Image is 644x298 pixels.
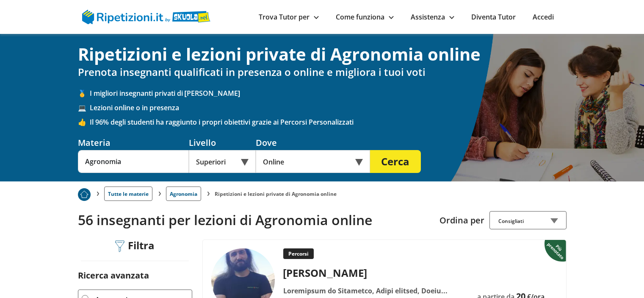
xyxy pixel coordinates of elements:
[78,181,567,201] nav: breadcrumb d-none d-tablet-block
[256,137,370,148] div: Dove
[115,240,124,252] img: Filtra filtri mobile
[78,270,149,281] label: Ricerca avanzata
[256,150,370,173] div: Online
[259,12,319,22] a: Trova Tutor per
[166,187,201,201] a: Agronomia
[336,12,394,22] a: Come funziona
[78,44,567,64] h1: Ripetizioni e lezioni private di Agronomia online
[112,240,158,253] div: Filtra
[78,117,90,127] span: 👍
[280,285,459,297] div: Loremipsum do Sitametco, Adipi elitsed, Doeiu temp, Incididuntutl, Etdolore 9, Magnaali 9, Enimad...
[82,10,210,24] img: logo Skuola.net | Ripetizioni.it
[533,12,554,22] a: Accedi
[78,66,567,78] h2: Prenota insegnanti qualificati in presenza o online e migliora i tuoi voti
[544,239,568,262] img: Piu prenotato
[78,89,90,98] span: 🥇
[411,12,454,22] a: Assistenza
[283,248,314,259] p: Percorsi
[90,117,567,127] span: Il 96% degli studenti ha raggiunto i propri obiettivi grazie ai Percorsi Personalizzati
[489,211,567,229] div: Consigliati
[189,137,256,148] div: Livello
[90,103,567,112] span: Lezioni online o in presenza
[439,214,484,226] label: Ordina per
[189,150,256,173] div: Superiori
[78,150,189,173] input: Es. Matematica
[104,187,152,201] a: Tutte le materie
[78,103,90,112] span: 💻
[78,188,91,201] img: Piu prenotato
[215,190,337,198] li: Ripetizioni e lezioni private di Agronomia online
[82,11,210,21] a: logo Skuola.net | Ripetizioni.it
[471,12,516,22] a: Diventa Tutor
[78,137,189,148] div: Materia
[370,150,421,173] button: Cerca
[90,89,567,98] span: I migliori insegnanti privati di [PERSON_NAME]
[280,266,459,280] div: [PERSON_NAME]
[78,212,433,228] h2: 56 insegnanti per lezioni di Agronomia online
